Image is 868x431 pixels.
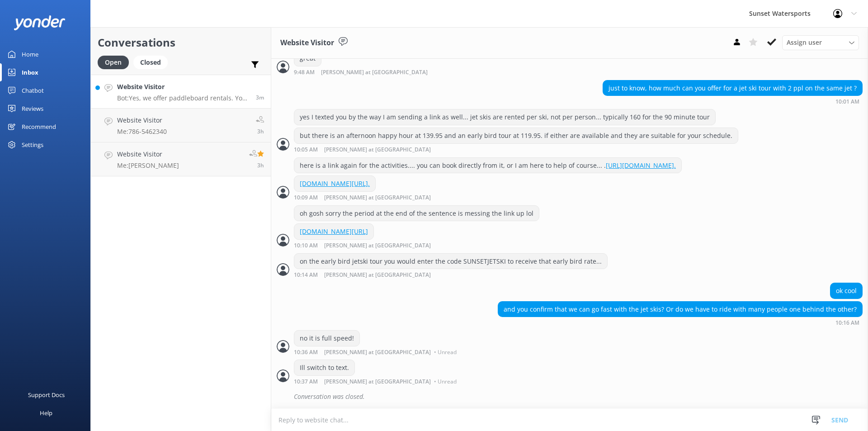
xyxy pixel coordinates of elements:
[324,195,431,201] span: [PERSON_NAME] at [GEOGRAPHIC_DATA]
[294,146,738,153] div: Aug 23 2025 09:05am (UTC -05:00) America/Cancun
[294,349,459,355] div: Aug 23 2025 09:36am (UTC -05:00) America/Cancun
[294,242,460,249] div: Aug 23 2025 09:10am (UTC -05:00) America/Cancun
[117,128,167,136] p: Me: 786-5462340
[294,272,318,278] strong: 10:14 AM
[117,115,167,125] h4: Website Visitor
[22,118,56,136] div: Recommend
[280,37,334,49] h3: Website Visitor
[277,389,863,404] div: 2025-08-23T14:54:59.384
[498,319,863,326] div: Aug 23 2025 09:16am (UTC -05:00) America/Cancun
[294,158,681,173] div: here is a link again for the activities.... you can book directly from it, or I am here to help o...
[22,99,43,118] div: Reviews
[294,128,738,143] div: but there is an afternoon happy hour at 139.95 and an early bird tour at 119.95. if either are av...
[434,350,457,355] span: • Unread
[294,379,318,384] strong: 10:37 AM
[133,57,172,67] a: Closed
[321,70,428,76] span: [PERSON_NAME] at [GEOGRAPHIC_DATA]
[257,161,264,169] span: Aug 23 2025 07:33am (UTC -05:00) America/Cancun
[294,350,318,355] strong: 10:36 AM
[22,63,38,81] div: Inbox
[22,81,44,99] div: Chatbot
[294,51,321,66] div: great
[324,272,431,278] span: [PERSON_NAME] at [GEOGRAPHIC_DATA]
[117,82,249,92] h4: Website Visitor
[603,81,862,96] div: just to know, how much can you offer for a jet ski tour with 2 ppl on the same jet ?
[324,379,431,384] span: [PERSON_NAME] at [GEOGRAPHIC_DATA]
[14,15,66,30] img: yonder-white-logo.png
[324,243,431,249] span: [PERSON_NAME] at [GEOGRAPHIC_DATA]
[830,283,862,298] div: ok cool
[294,70,315,76] strong: 9:48 AM
[835,99,859,104] strong: 10:01 AM
[98,34,264,51] h2: Conversations
[294,194,460,201] div: Aug 23 2025 09:09am (UTC -05:00) America/Cancun
[294,331,359,346] div: no it is full speed!
[40,404,52,422] div: Help
[294,254,607,269] div: on the early bird jetski tour you would enter the code SUNSETJETSKI to receive that early bird ra...
[91,109,271,142] a: Website VisitorMe:786-54623403h
[498,302,862,317] div: and you confirm that we can go fast with the jet skis? Or do we have to ride with many people one...
[294,360,354,375] div: Ill switch to text.
[835,320,859,326] strong: 10:16 AM
[257,128,264,135] span: Aug 23 2025 08:04am (UTC -05:00) America/Cancun
[294,69,457,76] div: Aug 23 2025 08:48am (UTC -05:00) America/Cancun
[782,35,859,50] div: Assign User
[294,389,863,404] div: Conversation was closed.
[28,386,65,404] div: Support Docs
[98,57,133,67] a: Open
[22,136,43,154] div: Settings
[294,378,459,384] div: Aug 23 2025 09:37am (UTC -05:00) America/Cancun
[98,56,129,69] div: Open
[294,271,608,278] div: Aug 23 2025 09:14am (UTC -05:00) America/Cancun
[22,45,38,63] div: Home
[117,161,179,170] p: Me: [PERSON_NAME]
[787,38,822,47] span: Assign user
[294,206,539,221] div: oh gosh sorry the period at the end of the sentence is messing the link up lol
[294,195,318,201] strong: 10:09 AM
[256,94,264,101] span: Aug 23 2025 11:15am (UTC -05:00) America/Cancun
[300,179,370,188] a: [DOMAIN_NAME][URL].
[91,75,271,109] a: Website VisitorBot:Yes, we offer paddleboard rentals. You can rent them individually by the hour ...
[300,227,368,236] a: [DOMAIN_NAME][URL]
[91,142,271,176] a: Website VisitorMe:[PERSON_NAME]3h
[117,149,179,159] h4: Website Visitor
[117,94,249,102] p: Bot: Yes, we offer paddleboard rentals. You can rent them individually by the hour or day. For mo...
[603,98,863,104] div: Aug 23 2025 09:01am (UTC -05:00) America/Cancun
[324,147,431,153] span: [PERSON_NAME] at [GEOGRAPHIC_DATA]
[294,109,715,125] div: yes I texted you by the way I am sending a link as well... jet skis are rented per ski, not per p...
[606,161,676,170] a: [URL][DOMAIN_NAME].
[324,350,431,355] span: [PERSON_NAME] at [GEOGRAPHIC_DATA]
[294,243,318,249] strong: 10:10 AM
[133,56,168,69] div: Closed
[434,379,457,384] span: • Unread
[294,147,318,153] strong: 10:05 AM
